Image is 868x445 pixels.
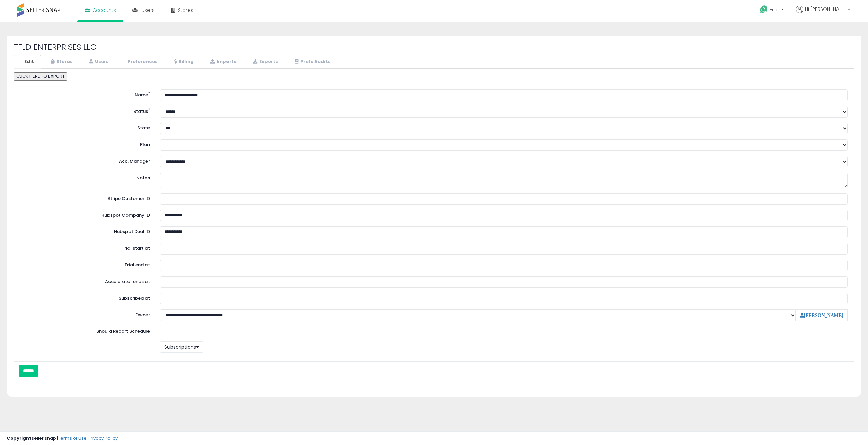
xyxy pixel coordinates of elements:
[141,7,155,14] span: Users
[7,435,32,441] strong: Copyright
[160,341,203,353] button: Subscriptions
[796,6,850,21] a: Hi [PERSON_NAME]
[15,210,155,219] label: Hubspot Company ID
[15,173,155,181] label: Notes
[88,435,118,441] a: Privacy Policy
[15,243,155,252] label: Trial start at
[14,55,41,69] a: Edit
[770,7,779,13] span: Help
[759,5,768,14] i: Get Help
[117,55,165,69] a: Preferences
[93,7,116,14] span: Accounts
[15,156,155,165] label: Acc. Manager
[7,435,118,442] div: seller snap | |
[80,55,116,69] a: Users
[15,123,155,132] label: State
[58,435,87,441] a: Terms of Use
[14,72,67,81] button: CLICK HERE TO EXPORT
[15,106,155,115] label: Status
[15,193,155,202] label: Stripe Customer ID
[15,276,155,285] label: Accelerator ends at
[135,312,150,318] label: Owner
[244,55,285,69] a: Exports
[15,293,155,302] label: Subscribed at
[15,260,155,268] label: Trial end at
[14,43,854,52] h2: TFLD ENTERPRISES LLC
[286,55,338,69] a: Prefs Audits
[178,7,193,14] span: Stores
[42,55,80,69] a: Stores
[805,6,846,13] span: Hi [PERSON_NAME]
[15,226,155,235] label: Hubspot Deal ID
[165,55,201,69] a: Billing
[800,313,843,318] a: [PERSON_NAME]
[15,139,155,148] label: Plan
[201,55,243,69] a: Imports
[96,328,150,335] label: Should Report Schedule
[15,89,155,98] label: Name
